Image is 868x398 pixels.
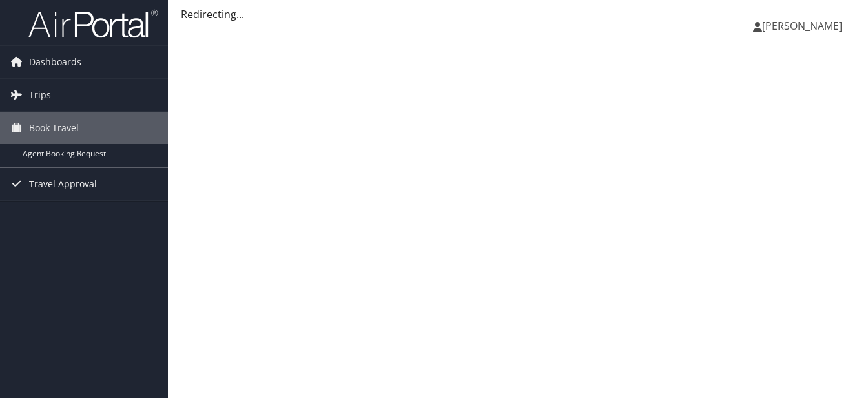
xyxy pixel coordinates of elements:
span: Travel Approval [29,168,97,200]
span: Trips [29,79,51,111]
img: airportal-logo.png [28,8,158,39]
span: [PERSON_NAME] [762,19,842,33]
span: Dashboards [29,46,81,78]
div: Redirecting... [181,6,855,22]
span: Book Travel [29,112,79,144]
a: [PERSON_NAME] [753,6,855,45]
